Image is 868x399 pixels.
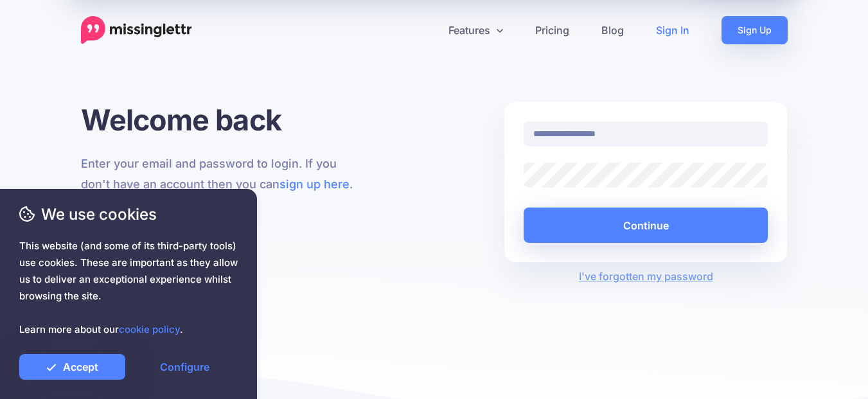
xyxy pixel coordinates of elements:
[81,154,364,195] p: Enter your email and password to login. If you don't have an account then you can .
[19,203,238,226] span: We use cookies
[432,16,519,44] a: Features
[279,177,350,191] a: sign up here
[519,16,585,44] a: Pricing
[579,270,713,283] a: I've forgotten my password
[132,354,238,380] a: Configure
[81,102,364,137] h1: Welcome back
[722,16,788,44] a: Sign Up
[19,354,125,380] a: Accept
[524,208,768,243] button: Continue
[19,238,238,338] span: This website (and some of its third-party tools) use cookies. These are important as they allow u...
[585,16,640,44] a: Blog
[119,323,180,335] a: cookie policy
[640,16,705,44] a: Sign In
